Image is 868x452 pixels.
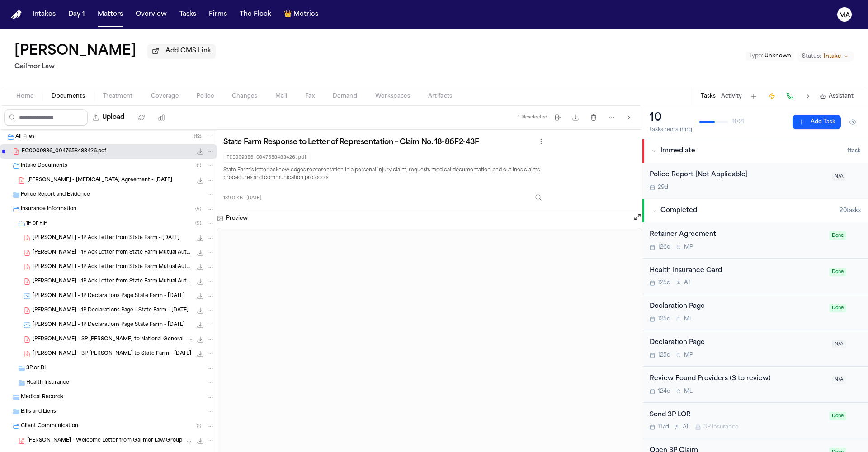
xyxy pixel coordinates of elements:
[658,424,669,431] span: 117d
[33,278,192,286] span: [PERSON_NAME] - 1P Ack Letter from State Farm Mutual Automobile Insurance Company - [DATE]
[633,212,642,224] button: Open preview
[21,162,67,170] span: Intake Documents
[832,172,846,181] span: N/A
[33,235,179,242] span: [PERSON_NAME] - 1P Ack Letter from State Farm - [DATE]
[195,221,201,226] span: ( 9 )
[829,304,846,312] span: Done
[684,279,691,287] span: A T
[33,292,185,300] span: [PERSON_NAME] - 1P Declarations Page State Farm - [DATE]
[196,147,205,156] button: Download FC0009886_0047658483426.pdf
[783,90,796,103] button: Make a Call
[333,93,357,100] span: Demand
[197,424,201,428] span: ( 1 )
[658,352,670,359] span: 125d
[642,330,868,367] div: Open task: Declaration Page
[824,53,841,60] span: Intake
[280,6,322,23] button: crownMetrics
[196,306,205,315] button: Download D. Prestenberg - 1P Declarations Page - State Farm - 5.13.24
[27,177,172,184] span: [PERSON_NAME] - [MEDICAL_DATA] Agreement - [DATE]
[764,53,791,59] span: Unknown
[196,277,205,286] button: Download D. Prestenberg - 1P Ack Letter from State Farm Mutual Automobile Insurance Company - 6.2...
[165,47,211,56] span: Add CMS Link
[793,115,841,129] button: Add Task
[840,207,861,214] span: 20 task s
[650,301,824,312] div: Declaration Page
[52,93,85,100] span: Documents
[223,138,479,147] h3: State Farm Response to Letter of Representation – Claim No. 18-86F2-43F
[4,109,88,126] input: Search files
[684,388,693,395] span: M L
[196,320,205,330] button: Download D. Prestenberg - 1P Declarations Page State Farm - 6.9.25
[701,93,716,100] button: Tasks
[765,90,778,103] button: Create Immediate Task
[650,338,826,348] div: Declaration Page
[642,367,868,403] div: Open task: Review Found Providers (3 to review)
[29,6,59,23] button: Intakes
[650,410,824,420] div: Send 3P LOR
[530,189,547,206] button: Inspect
[642,294,868,330] div: Open task: Declaration Page
[236,6,275,23] button: The Flock
[642,259,868,295] div: Open task: Health Insurance Card
[65,6,89,23] button: Day 1
[194,134,201,139] span: ( 12 )
[88,109,130,126] button: Upload
[797,51,854,62] button: Change status from Intake
[683,424,690,431] span: A F
[21,423,78,430] span: Client Communication
[832,376,846,384] span: N/A
[684,352,693,359] span: M P
[11,10,22,19] img: Finch Logo
[196,263,205,272] button: Download D. Prestenberg - 1P Ack Letter from State Farm Mutual Automobile Insurance Company - 6.2...
[16,93,33,100] span: Home
[428,93,453,100] span: Artifacts
[33,249,192,257] span: [PERSON_NAME] - 1P Ack Letter from State Farm Mutual Automobile Insurance Company - [DATE]
[650,230,824,240] div: Retainer Agreement
[197,93,214,100] span: Police
[642,163,868,198] div: Open task: Police Report [Not Applicable]
[839,12,850,19] text: MA
[802,53,821,60] span: Status:
[660,146,695,155] span: Immediate
[375,93,410,100] span: Workspaces
[721,93,742,100] button: Activity
[27,437,192,445] span: [PERSON_NAME] - Welcome Letter from Gailmor Law Group - [DATE]
[642,403,868,439] div: Open task: Send 3P LOR
[832,340,846,348] span: N/A
[642,139,868,163] button: Immediate1task
[633,212,642,221] button: Open preview
[658,279,670,287] span: 125d
[26,220,47,228] span: 1P or PIP
[196,436,205,445] button: Download D. Prestenberg - Welcome Letter from Gailmor Law Group - 5.6.25
[732,118,744,126] span: 11 / 21
[232,93,257,100] span: Changes
[642,199,868,222] button: Completed20tasks
[103,93,133,100] span: Treatment
[684,244,693,251] span: M P
[196,292,205,301] button: Download D. Prestenberg - 1P Declarations Page State Farm - 3.20.25
[176,6,200,23] button: Tasks
[223,166,547,183] p: State Farm's letter acknowledges representation in a personal injury claim, requests medical docu...
[26,365,46,372] span: 3P or BI
[196,176,205,185] button: Download D. Prestenberg - Retainer Agreement - 5.6.25
[658,244,670,251] span: 126d
[132,6,170,23] button: Overview
[21,206,76,213] span: Insurance Information
[658,184,668,191] span: 29d
[650,111,692,125] div: 10
[21,408,56,416] span: Bills and Liens
[518,114,547,120] div: 1 file selected
[33,307,189,315] span: [PERSON_NAME] - 1P Declarations Page - State Farm - [DATE]
[147,44,216,58] button: Add CMS Link
[196,234,205,243] button: Download D. Prestenberg - 1P Ack Letter from State Farm - 7.15.25
[829,412,846,420] span: Done
[650,170,826,180] div: Police Report [Not Applicable]
[196,248,205,257] button: Download D. Prestenberg - 1P Ack Letter from State Farm Mutual Automobile Insurance Company - 6.1...
[284,10,292,19] span: crown
[196,349,205,358] button: Download D. Prestenberg - 3P LOR to State Farm - 6.13.25
[33,336,192,344] span: [PERSON_NAME] - 3P [PERSON_NAME] to National General - [DATE]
